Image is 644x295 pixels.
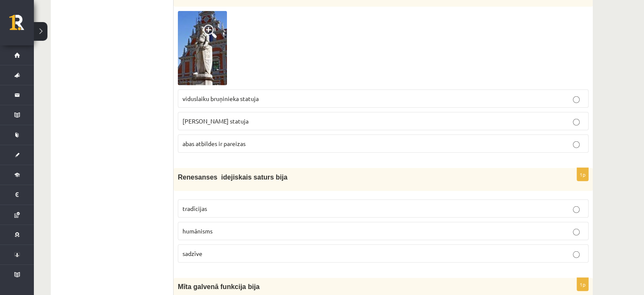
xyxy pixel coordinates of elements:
[573,229,580,236] input: humānisms
[182,117,249,125] span: [PERSON_NAME] statuja
[182,95,259,102] span: viduslaiku bruņinieka statuja
[182,227,213,235] span: humānisms
[178,283,260,290] span: Mīta galvenā funkcija bija
[577,168,589,181] p: 1p
[9,15,34,36] a: Rīgas 1. Tālmācības vidusskola
[182,250,202,257] span: sadzīve
[577,278,589,291] p: 1p
[182,205,207,212] span: tradīcijas
[573,141,580,148] input: abas atbildes ir pareizas
[573,206,580,213] input: tradīcijas
[178,11,227,85] img: 1.jpg
[573,251,580,258] input: sadzīve
[182,140,246,147] span: abas atbildes ir pareizas
[573,119,580,126] input: [PERSON_NAME] statuja
[573,96,580,103] input: viduslaiku bruņinieka statuja
[178,174,287,181] span: Renesanses idejiskais saturs bija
